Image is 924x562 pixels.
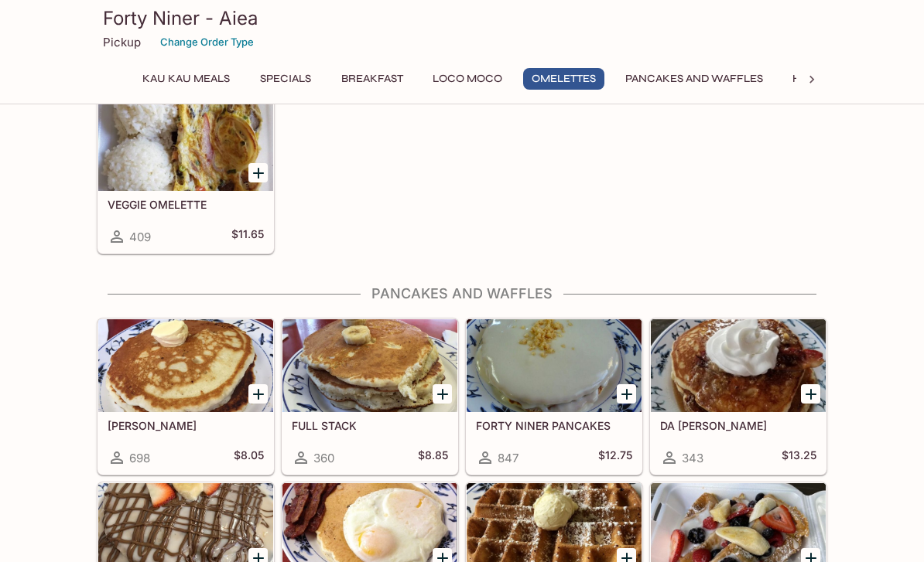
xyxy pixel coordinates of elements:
[617,68,772,90] button: Pancakes and Waffles
[251,68,320,90] button: Specials
[97,285,827,302] h4: Pancakes and Waffles
[98,97,274,254] a: VEGGIE OMELETTE409$11.65
[660,419,816,432] h5: DA [PERSON_NAME]
[98,319,273,412] div: SHORT STACK
[650,318,826,475] a: DA [PERSON_NAME]343$13.25
[433,384,452,404] button: Add FULL STACK
[467,319,642,412] div: FORTY NINER PANCAKES
[476,419,632,432] h5: FORTY NINER PANCAKES
[153,30,261,54] button: Change Order Type
[651,319,826,412] div: DA ELVIS PANCAKES
[108,198,264,211] h5: VEGGIE OMELETTE
[282,319,457,412] div: FULL STACK
[129,451,150,465] span: 698
[617,384,636,404] button: Add FORTY NINER PANCAKES
[134,68,238,90] button: Kau Kau Meals
[466,318,642,475] a: FORTY NINER PANCAKES847$12.75
[418,448,448,467] h5: $8.85
[248,163,268,182] button: Add VEGGIE OMELETTE
[248,384,268,404] button: Add SHORT STACK
[282,318,458,475] a: FULL STACK360$8.85
[333,68,412,90] button: Breakfast
[782,448,816,467] h5: $13.25
[234,448,264,467] h5: $8.05
[292,419,448,432] h5: FULL STACK
[129,230,151,244] span: 409
[598,448,632,467] h5: $12.75
[103,35,141,49] p: Pickup
[498,451,518,465] span: 847
[98,98,273,191] div: VEGGIE OMELETTE
[231,227,264,246] h5: $11.65
[108,419,264,432] h5: [PERSON_NAME]
[98,318,274,475] a: [PERSON_NAME]698$8.05
[313,451,334,465] span: 360
[103,6,821,30] h3: Forty Niner - Aiea
[424,68,511,90] button: Loco Moco
[682,451,703,465] span: 343
[801,384,820,404] button: Add DA ELVIS PANCAKES
[523,68,604,90] button: Omelettes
